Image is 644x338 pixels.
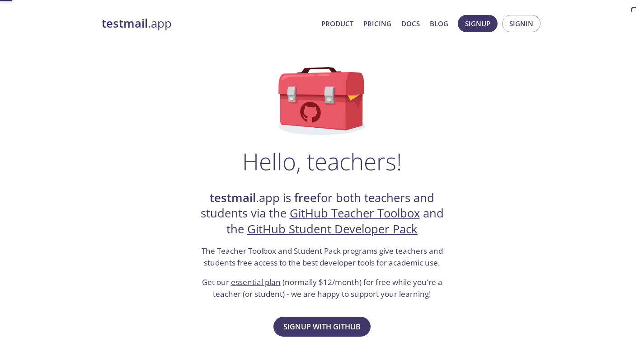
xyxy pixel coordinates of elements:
span: Signup [465,18,490,29]
a: Blog [430,18,448,29]
strong: free [294,190,317,206]
strong: testmail [210,190,256,206]
img: github-teacher-toolbox.png [278,67,366,135]
span: Signin [509,18,533,29]
a: testmail.app [102,16,314,31]
a: GitHub Student Developer Pack [247,221,418,237]
a: Pricing [363,18,391,29]
h2: .app is for both teachers and students via the and the [198,190,447,237]
a: Docs [401,18,420,29]
h1: Hello, teachers! [242,148,402,175]
strong: testmail [102,15,148,31]
a: GitHub Teacher Toolbox [290,205,420,221]
button: Signin [502,15,541,32]
h3: Get our (normally $12/month) for free while you're a teacher (or student) - we are happy to suppo... [198,276,447,299]
h3: The Teacher Toolbox and Student Pack programs give teachers and students free access to the best ... [198,245,447,268]
a: Product [321,18,353,29]
a: essential plan [231,277,281,287]
button: Signup with GitHub [273,317,371,337]
button: Signup [458,15,498,32]
span: Signup with GitHub [283,320,361,333]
